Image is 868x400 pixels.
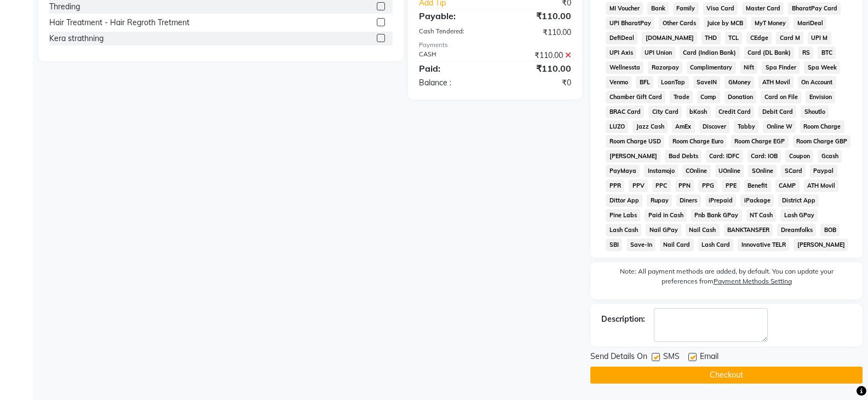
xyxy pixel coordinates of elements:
[606,239,622,251] span: SBI
[804,179,839,192] span: ATH Movil
[495,9,579,22] div: ₹110.00
[744,179,771,192] span: Benefit
[744,47,795,59] span: Card (DL Bank)
[633,120,668,133] span: Jazz Cash
[751,17,790,30] span: MyT Money
[808,32,831,44] span: UPI M
[645,209,687,222] span: Paid in Cash
[658,76,689,89] span: LoanTap
[775,179,800,192] span: CAMP
[49,1,80,13] div: Threding
[698,239,734,251] span: Lash Card
[687,61,736,74] span: Complimentary
[411,27,495,38] div: Cash Tendered:
[601,314,645,325] div: Description:
[798,76,836,89] span: On Account
[818,47,836,59] span: BTC
[606,150,660,163] span: [PERSON_NAME]
[676,194,701,207] span: Diners
[761,91,801,103] span: Card on File
[705,194,737,207] span: iPrepaid
[780,209,818,222] span: Lash GPay
[715,165,744,177] span: UOnline
[641,47,675,59] span: UPI Union
[763,120,796,133] span: Online W
[734,120,758,133] span: Tabby
[706,150,743,163] span: Card: IDFC
[601,266,852,291] label: Note: All payment methods are added, by default. You can update your preferences from
[704,17,747,30] span: Juice by MCB
[703,2,738,15] span: Visa Card
[606,194,642,207] span: Dittor App
[801,106,829,118] span: Shoutlo
[636,76,653,89] span: BFL
[606,91,665,103] span: Chamber Gift Card
[590,367,863,384] button: Checkout
[785,150,813,163] span: Coupon
[411,9,495,22] div: Payable:
[646,224,681,236] span: Nail GPay
[748,150,781,163] span: Card: IOB
[738,239,789,251] span: Innovative TELR
[699,120,730,133] span: Discover
[606,61,643,74] span: Wellnessta
[776,32,803,44] span: Card M
[777,224,816,236] span: Dreamfolks
[665,150,702,163] span: Bad Debts
[700,351,718,364] span: Email
[419,40,571,50] div: Payments
[495,27,579,38] div: ₹110.00
[626,239,656,251] span: Save-In
[644,165,678,177] span: Instamojo
[606,17,654,30] span: UPI BharatPay
[778,194,819,207] span: District App
[411,50,495,61] div: CASH
[715,106,755,118] span: Credit Card
[686,106,711,118] span: bKash
[672,120,695,133] span: AmEx
[714,276,792,286] label: Payment Methods Setting
[758,106,796,118] span: Debit Card
[800,120,844,133] span: Room Charge
[670,91,693,103] span: Trade
[794,239,848,251] span: [PERSON_NAME]
[606,106,644,118] span: BRAC Card
[606,135,664,148] span: Room Charge USD
[746,32,772,44] span: CEdge
[647,2,669,15] span: Bank
[820,224,840,236] span: BOB
[748,165,777,177] span: SOnline
[682,165,711,177] span: COnline
[794,17,826,30] span: MariDeal
[647,194,672,207] span: Rupay
[740,194,774,207] span: iPackage
[746,209,777,222] span: NT Cash
[725,76,754,89] span: GMoney
[49,33,104,44] div: Kera strathning
[629,179,648,192] span: PPV
[725,91,757,103] span: Donation
[652,179,671,192] span: PPC
[675,179,694,192] span: PPN
[495,77,579,89] div: ₹0
[698,179,717,192] span: PPG
[606,209,640,222] span: Pine Labs
[49,17,189,28] div: Hair Treatment - Hair Regroth Tretment
[606,120,628,133] span: LUZO
[411,62,495,75] div: Paid:
[606,179,624,192] span: PPR
[804,61,840,74] span: Spa Week
[669,135,727,148] span: Room Charge Euro
[818,150,842,163] span: Gcash
[606,76,631,89] span: Venmo
[693,76,721,89] span: SaveIN
[495,62,579,75] div: ₹110.00
[798,47,813,59] span: RS
[722,179,740,192] span: PPE
[606,224,641,236] span: Lash Cash
[648,106,682,118] span: City Card
[731,135,789,148] span: Room Charge EGP
[642,32,697,44] span: [DOMAIN_NAME]
[659,17,699,30] span: Other Cards
[606,165,640,177] span: PayMaya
